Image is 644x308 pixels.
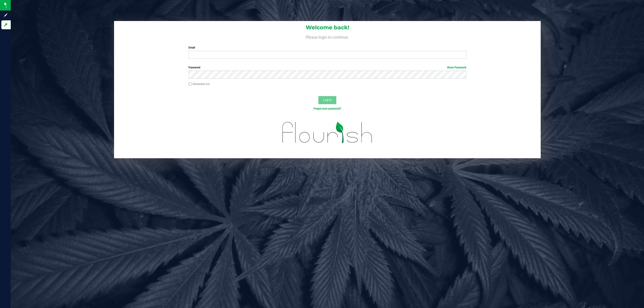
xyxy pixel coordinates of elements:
[3,13,8,17] inline-svg: Sign up
[189,46,466,50] label: Email
[318,96,336,104] button: Log In
[3,23,8,27] inline-svg: Log in
[114,25,541,30] h1: Welcome back!
[323,98,332,102] span: Log In
[189,82,210,86] label: Remember me
[314,107,341,110] a: Forgot your password?
[114,34,541,39] h4: Please login to continue.
[447,66,466,69] a: Show Password
[189,83,192,86] input: Remember me
[189,66,200,69] span: Password
[274,115,381,150] img: flourish_logo.svg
